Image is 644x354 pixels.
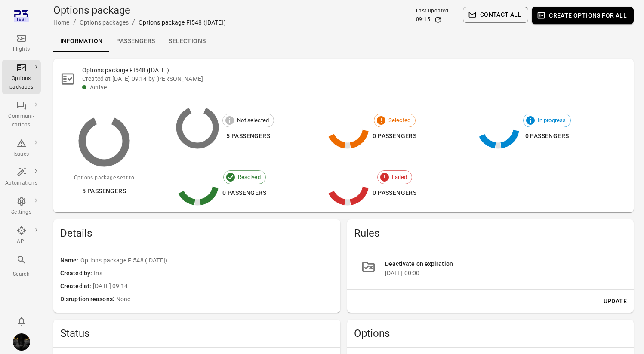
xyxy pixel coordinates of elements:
a: Issues [2,135,41,161]
div: 0 passengers [373,188,416,198]
div: 0 passengers [222,188,266,198]
div: Options package sent to [74,174,134,182]
div: 5 passengers [74,186,134,197]
h2: Rules [354,226,627,240]
div: API [5,237,37,246]
button: Refresh data [434,15,442,24]
button: Create options for all [532,7,634,24]
div: Local navigation [53,31,634,52]
div: Options packages [5,74,37,92]
a: Automations [2,164,41,190]
h2: Options [354,326,627,340]
h2: Details [60,226,333,240]
h1: Options package [53,3,226,17]
button: Contact all [463,7,528,23]
img: images [13,333,30,351]
div: 0 passengers [523,131,571,142]
div: 0 passengers [373,131,416,142]
button: Search [2,252,41,281]
div: 09:15 [416,15,430,24]
span: Options package FI548 ([DATE]) [80,256,333,265]
span: Failed [387,173,412,182]
nav: Breadcrumbs [53,17,226,28]
li: / [73,17,76,28]
div: Created at [DATE] 09:14 by [PERSON_NAME] [82,74,627,83]
div: Communi-cations [5,112,37,129]
span: Iris [94,269,333,278]
div: Options package FI548 ([DATE]) [139,18,226,27]
button: Iris [9,330,34,354]
a: Home [53,19,70,26]
h2: Options package FI548 ([DATE]) [82,66,627,74]
div: Settings [5,208,37,217]
span: Created at [60,282,93,291]
div: Search [5,270,37,279]
a: Flights [2,31,41,56]
a: Settings [2,194,41,219]
a: Passengers [109,31,162,52]
button: Update [600,293,630,309]
a: Options packages [80,19,129,26]
div: Deactivate on expiration [385,259,620,269]
span: Disruption reasons [60,295,116,304]
div: Automations [5,179,37,188]
span: None [116,295,333,304]
div: Issues [5,150,37,159]
a: API [2,223,41,249]
h2: Status [60,326,333,340]
span: In progress [533,116,571,125]
span: Created by [60,269,94,278]
span: Name [60,256,80,265]
a: Selections [162,31,213,52]
div: Last updated [416,7,449,15]
a: Communi-cations [2,98,41,132]
button: Notifications [13,313,30,330]
div: 5 passengers [222,131,274,142]
a: Information [53,31,109,52]
div: Flights [5,45,37,54]
span: Resolved [233,173,265,182]
span: Not selected [232,116,274,125]
li: / [132,17,135,28]
div: Active [90,83,627,92]
a: Options packages [2,60,41,94]
span: [DATE] 09:14 [93,282,333,291]
span: Selected [384,116,415,125]
div: [DATE] 00:00 [385,269,620,277]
